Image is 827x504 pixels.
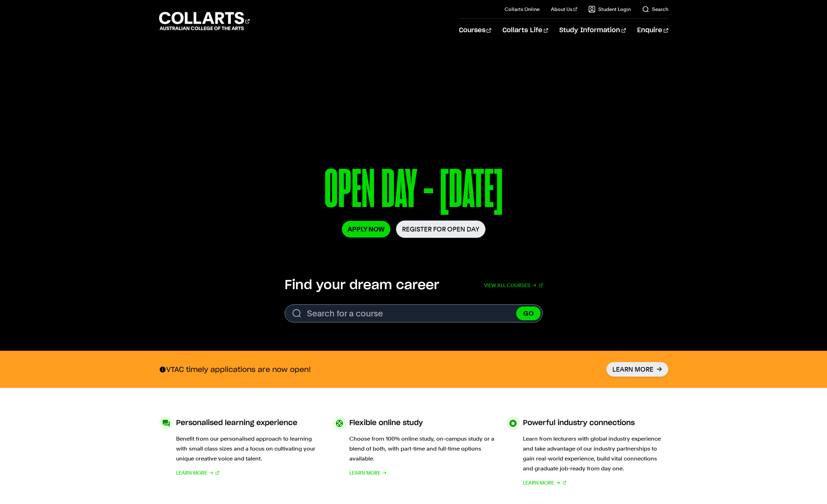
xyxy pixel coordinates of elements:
[523,416,635,430] h3: Powerful industry connections
[349,434,495,464] p: Choose from 100% online study, on-campus study or a blend of both, with part-time and full-time o...
[176,468,220,478] a: Learn More
[159,11,250,31] div: Go to homepage
[559,19,626,42] a: Study Information
[637,19,668,42] a: Enquire
[588,6,631,13] a: Student Login
[285,304,543,322] form: Search
[176,416,297,430] h3: Personalised learning experience
[502,19,548,42] a: Collarts Life
[516,307,541,320] button: GO
[551,6,577,13] a: About Us
[176,434,321,464] p: Benefit from our personalised approach to learning with small class sizes and a focus on cultivat...
[285,277,439,293] h2: Find your dream career
[349,468,387,478] a: Learn More
[396,220,485,238] a: Register for Open Day
[349,468,380,478] span: Learn More
[349,416,423,430] h3: Flexible online study
[606,362,668,377] a: Learn More
[523,478,566,488] a: Learn More
[484,277,543,293] a: View all courses
[229,162,598,220] p: OPEN DAY - [DATE]
[642,6,668,13] a: Search
[459,19,491,42] a: Courses
[285,304,543,322] input: Search for a course
[176,468,207,478] span: Learn More
[159,365,311,374] p: VTAC timely applications are now open!
[342,221,390,237] a: Apply Now
[505,6,540,13] a: Collarts Online
[523,434,668,474] p: Learn from lecturers with global industry experience and take advantage of our industry partnersh...
[523,478,554,488] span: Learn More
